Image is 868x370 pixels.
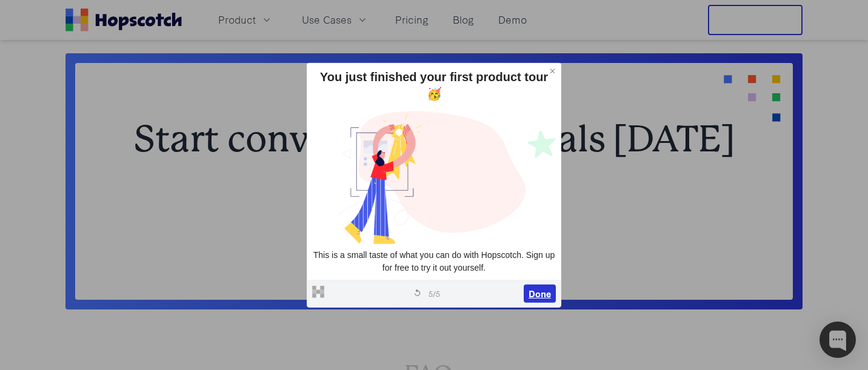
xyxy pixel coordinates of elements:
button: Free Trial [708,5,803,35]
p: Get started in minutes. No credit card required. [114,226,754,242]
span: Use Cases [302,12,352,27]
a: Blog [448,10,479,30]
button: Use Cases [295,10,376,30]
div: You just finished your first product tour 🥳 [312,68,556,102]
a: Demo [493,10,532,30]
button: Done [524,285,556,303]
span: Product [218,12,256,27]
img: glz40brdibq3amekgqry.png [312,107,556,243]
a: Pricing [390,10,433,30]
p: This is a small taste of what you can do with Hopscotch. Sign up for free to try it out yourself. [312,248,556,274]
button: Product [211,10,280,30]
h2: Start converting more trials [DATE] [114,121,754,157]
span: 5 / 5 [429,288,440,299]
a: Home [65,8,182,31]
